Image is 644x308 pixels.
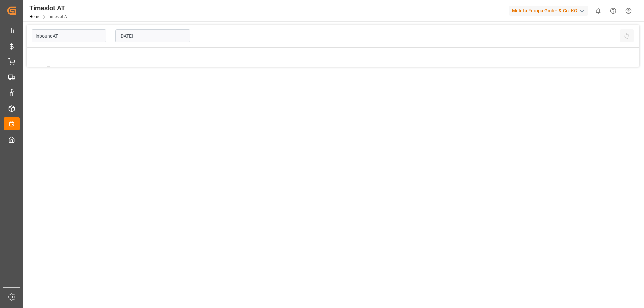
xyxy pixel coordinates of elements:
[32,29,106,42] input: Type to search/select
[509,6,588,16] div: Melitta Europa GmbH & Co. KG
[29,14,40,19] a: Home
[591,3,606,18] button: show 0 new notifications
[115,29,190,42] input: DD.MM.YYYY
[29,3,69,13] div: Timeslot AT
[509,4,591,17] button: Melitta Europa GmbH & Co. KG
[606,3,621,18] button: Help Center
